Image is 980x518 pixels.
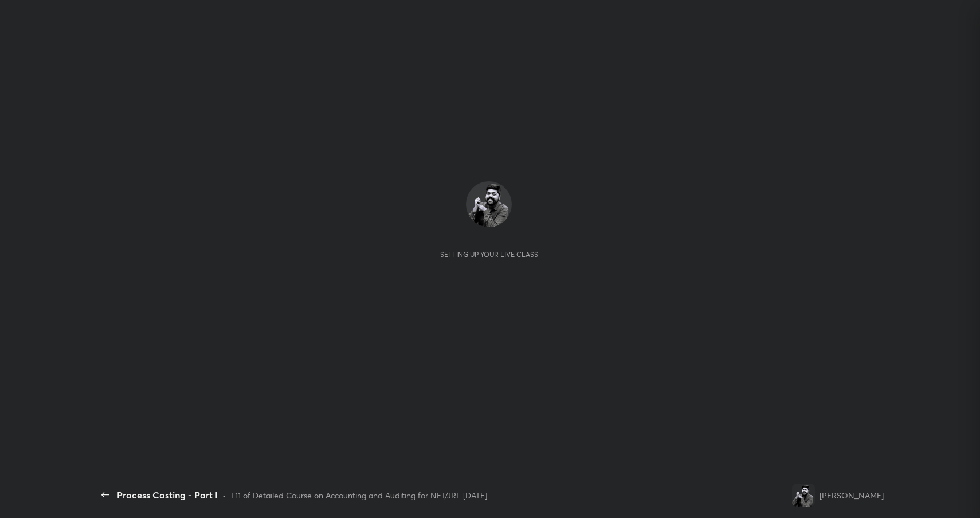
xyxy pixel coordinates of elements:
div: [PERSON_NAME] [820,489,884,501]
div: Setting up your live class [440,250,538,259]
div: • [222,489,226,501]
div: L11 of Detailed Course on Accounting and Auditing for NET/JRF [DATE] [231,489,487,501]
img: 9af2b4c1818c46ee8a42d2649b7ac35f.png [466,181,512,227]
div: Process Costing - Part I [117,488,218,502]
img: 9af2b4c1818c46ee8a42d2649b7ac35f.png [792,484,815,507]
